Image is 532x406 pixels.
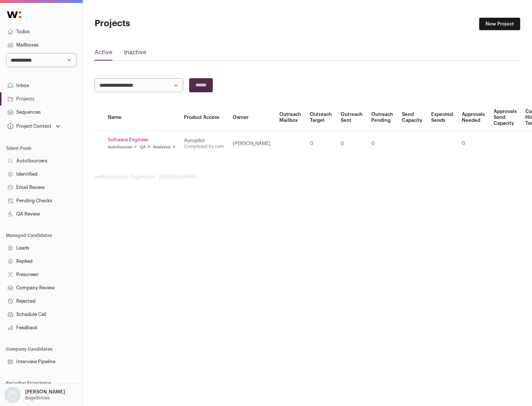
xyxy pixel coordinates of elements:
[153,144,175,150] a: Analytics ↗
[95,174,520,180] footer: wellfound:ai for Bagelicious - [PERSON_NAME]
[95,48,112,60] a: Active
[103,104,180,131] th: Name
[275,104,306,131] th: Outreach Mailbox
[457,131,489,156] td: 0
[124,48,146,60] a: Inactive
[427,104,457,131] th: Expected Sends
[108,144,137,150] a: AutoSourcer ↗
[108,137,175,143] a: Software Engineer
[95,18,236,30] h1: Projects
[479,18,520,30] a: New Project
[367,104,398,131] th: Outreach Pending
[3,7,25,22] img: Wellfound
[140,144,150,150] a: QA ↗
[184,138,224,144] div: Autopilot
[228,131,275,156] td: [PERSON_NAME]
[306,104,336,131] th: Outreach Target
[336,104,367,131] th: Outreach Sent
[228,104,275,131] th: Owner
[184,144,224,149] a: Completed by csm
[4,387,21,403] img: nopic.png
[367,131,398,156] td: 0
[6,121,62,131] button: Open dropdown
[398,104,427,131] th: Send Capacity
[336,131,367,156] td: 0
[306,131,336,156] td: 0
[180,104,228,131] th: Product Access
[489,104,521,131] th: Approvals Send Capacity
[6,123,51,129] div: Project Context
[3,387,66,403] button: Open dropdown
[25,389,65,395] p: [PERSON_NAME]
[25,395,50,401] p: Bagelicious
[457,104,489,131] th: Approvals Needed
